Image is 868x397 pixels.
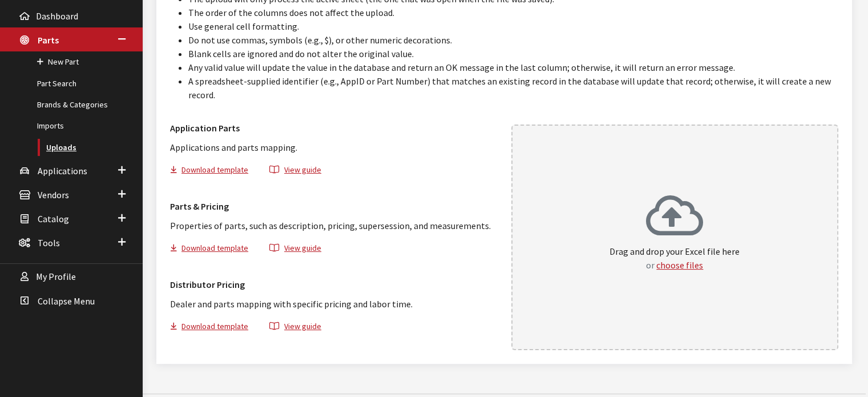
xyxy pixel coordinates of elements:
p: Dealer and parts mapping with specific pricing and labor time. [170,297,498,311]
h3: Application Parts [170,121,498,135]
button: View guide [260,320,331,336]
li: A spreadsheet-supplied identifier (e.g., AppID or Part Number) that matches an existing record in... [188,74,838,102]
li: The order of the columns does not affect the upload. [188,6,838,19]
span: Vendors [38,189,69,200]
span: Applications [38,165,87,177]
span: Tools [38,237,60,248]
li: Do not use commas, symbols (e.g., $), or other numeric decorations. [188,33,838,47]
p: Drag and drop your Excel file here [609,244,740,272]
li: Use general cell formatting. [188,19,838,33]
p: Properties of parts, such as description, pricing, supersession, and measurements. [170,219,498,232]
span: Dashboard [36,10,78,22]
li: Blank cells are ignored and do not alter the original value. [188,47,838,61]
h3: Distributor Pricing [170,278,498,291]
button: View guide [260,163,331,180]
button: choose files [656,258,703,272]
button: Download template [170,163,258,180]
span: My Profile [36,271,76,283]
h3: Parts & Pricing [170,199,498,213]
span: Parts [38,34,59,46]
button: View guide [260,242,331,258]
span: Collapse Menu [38,295,95,307]
button: Download template [170,320,258,336]
p: Applications and parts mapping. [170,141,498,154]
button: Download template [170,242,258,258]
span: Catalog [38,213,69,224]
span: or [646,259,655,271]
li: Any valid value will update the value in the database and return an OK message in the last column... [188,61,838,74]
